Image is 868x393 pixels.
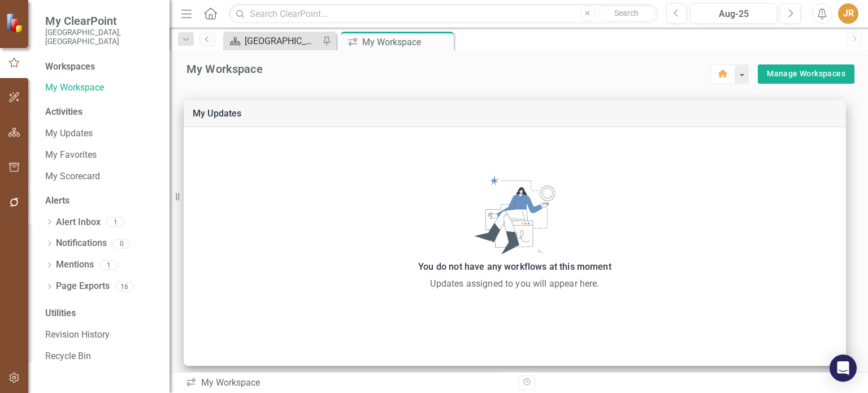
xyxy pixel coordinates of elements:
a: My Workspace [45,81,158,94]
div: 0 [112,239,131,248]
div: Open Intercom Messenger [830,355,857,382]
button: Search [598,6,655,21]
a: Notifications [56,237,107,250]
div: [GEOGRAPHIC_DATA] Page [245,34,319,48]
a: [GEOGRAPHIC_DATA] Page [226,34,319,48]
span: Search [614,8,639,18]
small: [GEOGRAPHIC_DATA], [GEOGRAPHIC_DATA] [45,28,158,46]
div: Alerts [45,195,158,208]
a: Page Exports [56,280,110,293]
div: 16 [115,282,133,291]
div: Activities [45,106,158,119]
div: Aug-25 [694,7,773,21]
input: Search ClearPoint... [229,4,657,24]
div: 1 [99,260,118,270]
a: My Updates [193,108,242,119]
a: Alert Inbox [56,216,101,229]
a: Mentions [56,258,94,271]
button: Manage Workspaces [758,64,854,84]
a: Manage Workspaces [767,67,845,81]
button: JR [838,3,858,24]
div: You do not have any workflows at this moment [189,259,840,275]
a: Revision History [45,329,158,342]
div: My Workspace [186,62,710,76]
button: Aug-25 [690,3,777,24]
div: split button [758,64,854,84]
img: ClearPoint Strategy [6,13,25,33]
div: My Workspace [362,35,451,49]
div: Workspaces [45,61,95,74]
a: My Updates [45,127,158,140]
div: Utilities [45,307,158,320]
div: Updates assigned to you will appear here. [189,277,840,291]
span: My ClearPoint [45,14,158,28]
div: 1 [106,218,124,227]
a: My Favorites [45,149,158,162]
a: My Scorecard [45,170,158,183]
div: My Workspace [185,377,510,390]
a: Recycle Bin [45,350,158,363]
